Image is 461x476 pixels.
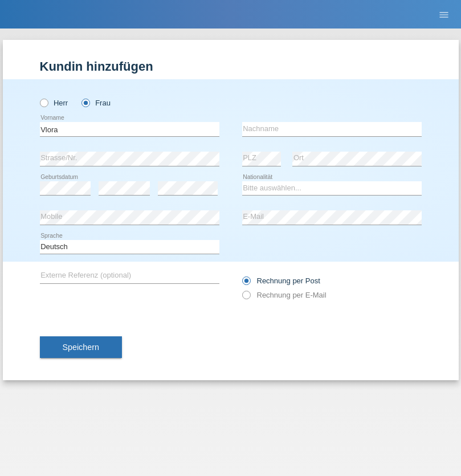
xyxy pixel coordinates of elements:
label: Herr [40,99,68,107]
a: menu [433,11,455,18]
input: Rechnung per Post [242,276,250,291]
input: Herr [40,99,47,106]
span: Speichern [63,343,99,352]
label: Frau [81,99,111,107]
input: Frau [81,99,89,106]
i: menu [438,9,450,21]
input: Rechnung per E-Mail [242,291,250,305]
h1: Kundin hinzufügen [40,59,422,74]
label: Rechnung per Post [242,276,320,285]
label: Rechnung per E-Mail [242,291,327,299]
button: Speichern [40,336,122,358]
